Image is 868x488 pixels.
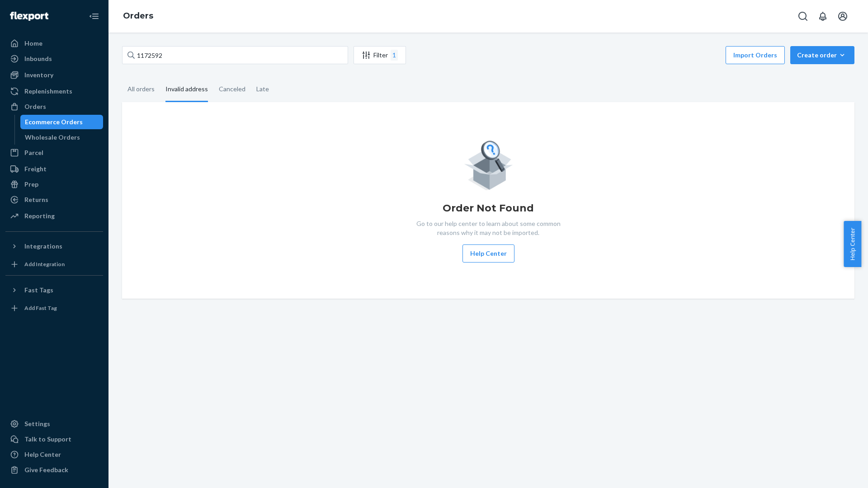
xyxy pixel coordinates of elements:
button: Give Feedback [5,463,103,477]
button: Create order [790,46,854,64]
div: Ecommerce Orders [25,117,83,127]
div: Talk to Support [24,435,71,444]
div: Inbounds [24,54,52,63]
a: Add Integration [5,257,103,272]
div: Inventory [24,70,53,80]
a: Inventory [5,68,103,82]
button: Help Center [844,221,861,267]
a: Orders [5,99,103,114]
div: Parcel [24,148,43,157]
a: Ecommerce Orders [20,115,104,129]
div: Help Center [24,450,61,459]
a: Inbounds [5,52,103,66]
div: Add Fast Tag [24,304,57,312]
a: Replenishments [5,84,103,99]
div: All orders [127,77,155,101]
button: Help Center [462,244,514,263]
button: Import Orders [726,46,785,64]
h1: Order Not Found [443,201,534,216]
div: Late [256,77,269,101]
a: Prep [5,177,103,192]
p: Go to our help center to learn about some common reasons why it may not be imported. [409,219,567,237]
div: Wholesale Orders [25,133,80,142]
a: Help Center [5,447,103,462]
button: Integrations [5,239,103,253]
a: Settings [5,417,103,431]
div: Returns [24,195,48,204]
button: Close Navigation [85,7,103,25]
a: Orders [123,11,153,21]
div: Add Integration [24,260,65,268]
div: Settings [24,419,50,428]
a: Parcel [5,145,103,160]
div: Give Feedback [24,465,68,474]
div: Orders [24,102,46,111]
ol: breadcrumbs [116,3,160,29]
div: Prep [24,180,38,189]
button: Talk to Support [5,432,103,446]
a: Add Fast Tag [5,301,103,315]
div: Home [24,39,42,48]
img: Flexport logo [10,12,48,21]
button: Open account menu [834,7,852,25]
div: Freight [24,164,47,174]
iframe: Opens a widget where you can chat to one of our agents [809,461,859,483]
div: Reporting [24,211,55,221]
div: 1 [391,50,398,61]
button: Open notifications [814,7,832,25]
img: Empty list [464,138,513,190]
div: Fast Tags [24,286,53,295]
button: Fast Tags [5,283,103,297]
div: Integrations [24,242,62,251]
a: Wholesale Orders [20,130,104,145]
div: Filter [354,50,406,61]
div: Invalid address [165,77,208,102]
input: Search orders [122,46,348,64]
a: Freight [5,162,103,176]
button: Filter [354,46,406,64]
button: Open Search Box [794,7,812,25]
a: Reporting [5,209,103,223]
div: Canceled [219,77,245,101]
a: Returns [5,192,103,207]
div: Replenishments [24,87,72,96]
a: Home [5,36,103,51]
div: Create order [797,51,848,60]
